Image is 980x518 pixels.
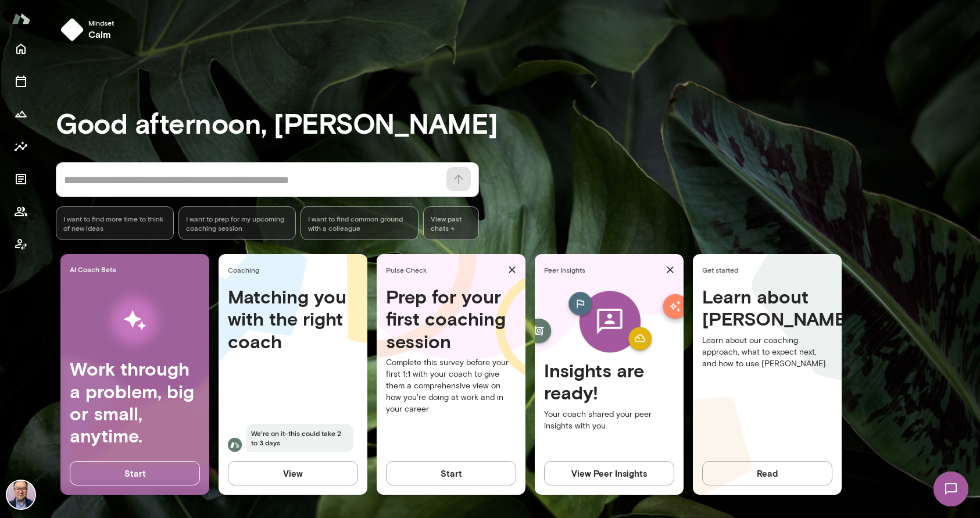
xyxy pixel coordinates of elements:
img: AI Workflows [83,284,187,358]
button: Growth Plan [9,102,33,126]
span: I want to find more time to think of new ideas [63,214,166,233]
span: Coaching [228,265,363,274]
span: Mindset [88,18,114,27]
img: Valentin Wu [7,481,35,509]
span: We're on it-this could take 2 to 3 days [246,424,353,452]
span: Get started [702,265,837,274]
p: Complete this survey before your first 1:1 with your coach to give them a comprehensive view on h... [386,357,516,415]
button: Read [702,461,832,485]
p: Your coach shared your peer insights with you. [544,409,674,432]
h4: Learn about [PERSON_NAME] [702,285,832,330]
button: Mindsetcalm [56,13,123,46]
button: Start [386,461,516,485]
button: Home [9,37,33,60]
span: Peer Insights [544,265,661,274]
button: Documents [9,167,33,191]
button: Insights [9,135,33,158]
button: Coach app [9,233,33,256]
span: Pulse Check [386,265,503,274]
h6: calm [88,27,114,41]
h4: Prep for your first coaching session [386,285,516,352]
button: View Peer Insights [544,461,674,485]
h4: Matching you with the right coach [228,285,358,352]
div: I want to find more time to think of new ideas [56,206,174,240]
h4: Insights are ready! [544,359,674,404]
button: Start [70,461,200,485]
button: Sessions [9,70,33,93]
span: View past chats -> [423,206,479,240]
span: I want to prep for my upcoming coaching session [186,214,289,233]
div: I want to prep for my upcoming coaching session [178,206,296,240]
span: AI Coach Beta [70,265,205,274]
span: I want to find common ground with a colleague [308,214,411,233]
p: Learn about our coaching approach, what to expect next, and how to use [PERSON_NAME]. [702,335,832,370]
img: Mento [12,8,30,30]
img: peer-insights [553,285,666,359]
h3: Good afternoon, [PERSON_NAME] [56,106,980,139]
div: I want to find common ground with a colleague [301,206,419,240]
img: mindset [60,18,84,41]
button: View [228,461,358,485]
h4: Work through a problem, big or small, anytime. [70,358,200,447]
button: Members [9,200,33,223]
